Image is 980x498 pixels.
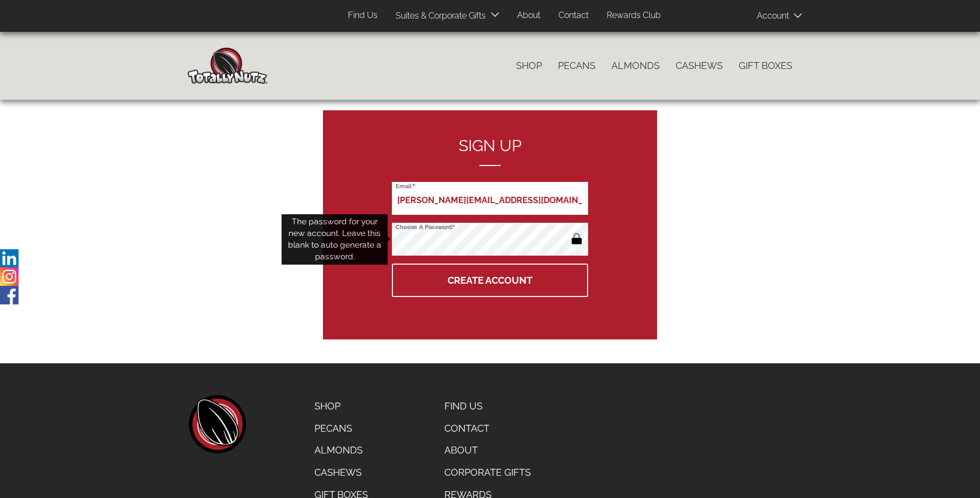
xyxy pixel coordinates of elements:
a: Contact [436,417,541,440]
a: Find Us [436,395,541,417]
a: Cashews [668,55,731,77]
a: home [188,395,246,453]
a: Cashews [307,461,376,484]
a: Gift Boxes [731,55,800,77]
h2: Sign up [392,137,588,166]
a: Suites & Corporate Gifts [388,6,489,27]
a: Pecans [550,55,603,77]
a: About [436,439,541,461]
a: Contact [550,5,597,26]
button: Create Account [392,264,588,297]
a: Find Us [340,5,386,26]
a: Pecans [307,417,376,440]
img: Home [188,48,267,84]
a: Shop [508,55,550,77]
a: About [509,5,548,26]
a: Shop [307,395,376,417]
a: Corporate Gifts [436,461,541,484]
a: Almonds [307,439,376,461]
span: Products [209,8,243,23]
div: The password for your new account. Leave this blank to auto generate a password. [282,214,388,265]
a: Almonds [603,55,668,77]
a: Rewards Club [599,5,669,26]
input: Email [392,182,588,215]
